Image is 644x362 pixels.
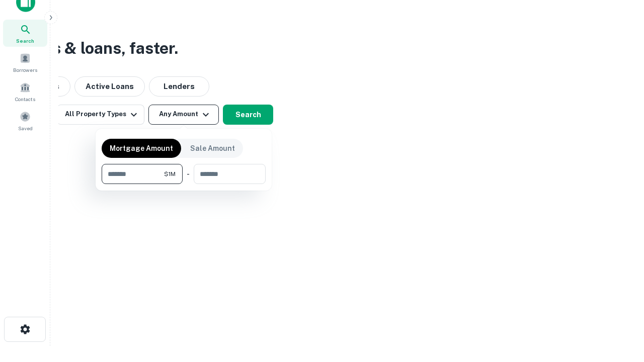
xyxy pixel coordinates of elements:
[190,143,235,154] p: Sale Amount
[187,164,190,184] div: -
[164,169,176,178] span: $1M
[594,282,644,330] iframe: Chat Widget
[110,143,173,154] p: Mortgage Amount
